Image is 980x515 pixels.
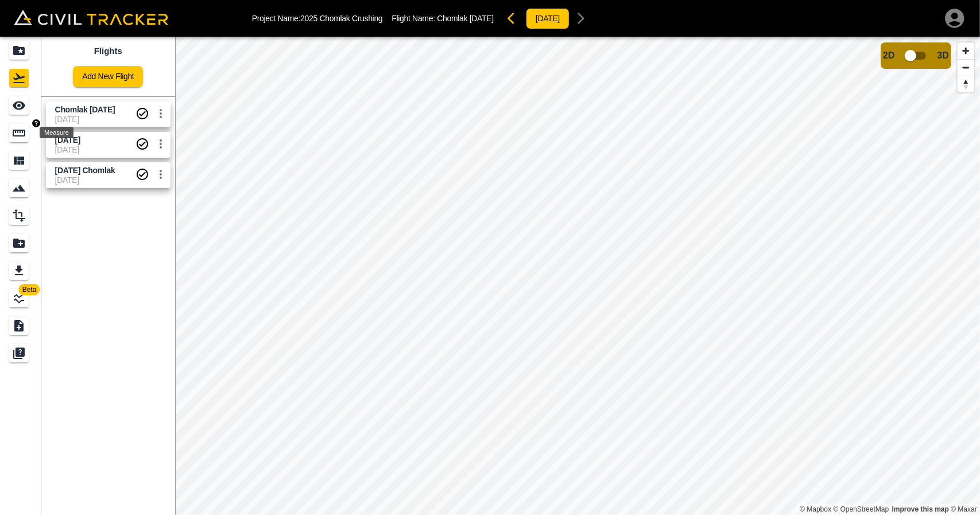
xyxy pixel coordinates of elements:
[958,42,974,59] button: Zoom in
[40,127,73,138] div: Measure
[800,505,831,513] a: Mapbox
[437,14,494,23] span: Chomlak [DATE]
[526,8,570,29] button: [DATE]
[175,37,980,515] canvas: Map
[958,59,974,76] button: Zoom out
[951,505,977,513] a: Maxar
[392,14,494,23] p: Flight Name:
[958,76,974,92] button: Reset bearing to north
[892,505,949,513] a: Map feedback
[938,50,949,61] span: 3D
[834,505,889,513] a: OpenStreetMap
[14,10,168,26] img: Civil Tracker
[252,14,383,23] p: Project Name: 2025 Chomlak Crushing
[883,50,894,61] span: 2D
